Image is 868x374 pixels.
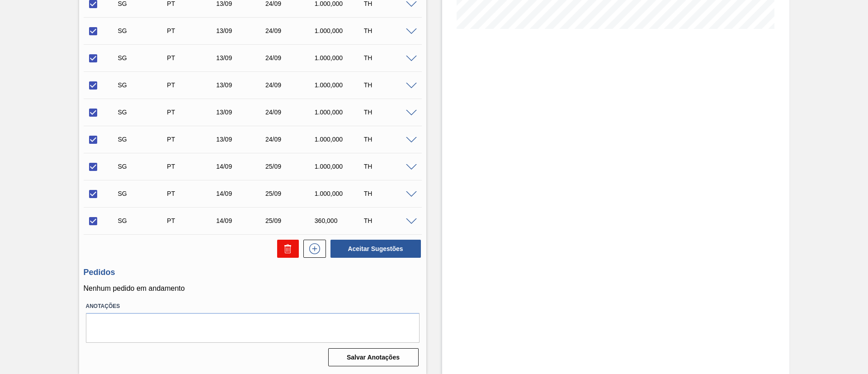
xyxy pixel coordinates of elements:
[328,348,419,366] button: Salvar Anotações
[312,163,367,170] div: 1.000,000
[362,136,416,143] div: TH
[312,190,367,197] div: 1.000,000
[116,136,170,143] div: Sugestão Criada
[165,54,219,62] div: Pedido de Transferência
[326,239,422,259] div: Aceitar Sugestões
[214,27,269,34] div: 13/09/2025
[312,27,367,34] div: 1.000,000
[362,163,416,170] div: TH
[214,54,269,62] div: 13/09/2025
[84,268,422,277] h3: Pedidos
[116,190,170,197] div: Sugestão Criada
[312,217,367,224] div: 360,000
[299,240,326,258] div: Nova sugestão
[362,190,416,197] div: TH
[263,163,318,170] div: 25/09/2025
[273,240,299,258] div: Excluir Sugestões
[263,54,318,62] div: 24/09/2025
[263,136,318,143] div: 24/09/2025
[214,163,269,170] div: 14/09/2025
[312,109,367,116] div: 1.000,000
[165,81,219,89] div: Pedido de Transferência
[116,27,170,34] div: Sugestão Criada
[116,163,170,170] div: Sugestão Criada
[165,109,219,116] div: Pedido de Transferência
[116,81,170,89] div: Sugestão Criada
[362,217,416,224] div: TH
[214,136,269,143] div: 13/09/2025
[312,54,367,62] div: 1.000,000
[84,284,422,293] p: Nenhum pedido em andamento
[165,136,219,143] div: Pedido de Transferência
[362,27,416,34] div: TH
[214,109,269,116] div: 13/09/2025
[263,217,318,224] div: 25/09/2025
[263,81,318,89] div: 24/09/2025
[165,190,219,197] div: Pedido de Transferência
[116,54,170,62] div: Sugestão Criada
[165,163,219,170] div: Pedido de Transferência
[116,109,170,116] div: Sugestão Criada
[362,81,416,89] div: TH
[263,190,318,197] div: 25/09/2025
[362,54,416,62] div: TH
[263,27,318,34] div: 24/09/2025
[165,217,219,224] div: Pedido de Transferência
[165,27,219,34] div: Pedido de Transferência
[86,300,420,313] label: Anotações
[214,81,269,89] div: 13/09/2025
[312,136,367,143] div: 1.000,000
[362,109,416,116] div: TH
[116,217,170,224] div: Sugestão Criada
[214,190,269,197] div: 14/09/2025
[214,217,269,224] div: 14/09/2025
[330,240,421,258] button: Aceitar Sugestões
[263,109,318,116] div: 24/09/2025
[312,81,367,89] div: 1.000,000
